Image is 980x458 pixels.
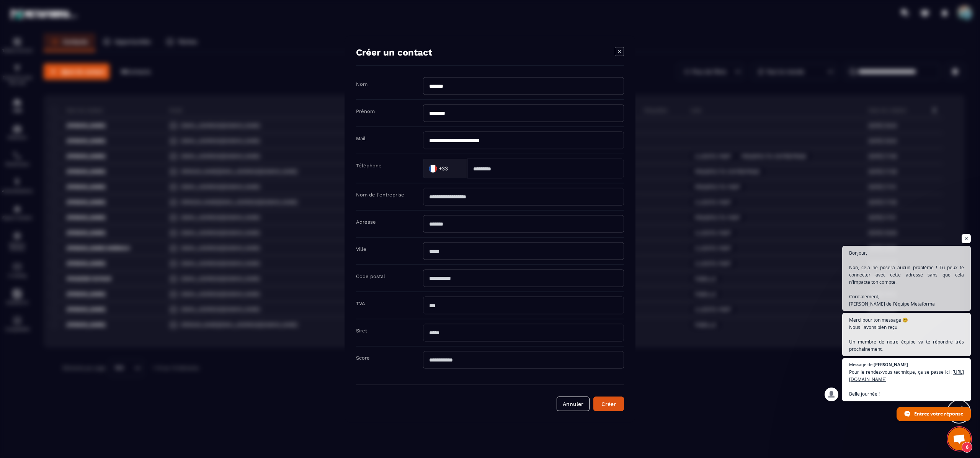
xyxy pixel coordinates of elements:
img: Country Flag [425,161,441,176]
div: Search for option [423,159,467,178]
span: 6 [962,442,972,453]
span: Entrez votre réponse [914,407,963,420]
h4: Créer un contact [356,47,432,58]
button: Créer [593,397,624,411]
span: Pour le rendez-vous technique, ça se passe ici : Belle journée ! [849,368,964,397]
label: Score [356,355,370,361]
label: Nom de l'entreprise [356,192,404,198]
div: Ouvrir le chat [948,427,971,450]
label: Ville [356,246,366,252]
label: TVA [356,301,365,306]
input: Search for option [449,163,459,174]
label: Téléphone [356,163,382,168]
span: [PERSON_NAME] [874,362,908,366]
label: Code postal [356,273,385,279]
button: Annuler [557,397,590,411]
label: Mail [356,136,366,141]
label: Nom [356,81,367,87]
label: Prénom [356,108,375,114]
span: +33 [439,165,448,172]
span: Merci pour ton message 😊 Nous l’avons bien reçu. Un membre de notre équipe va te répondre très pr... [849,316,964,353]
span: Bonjour, Non, cela ne posera aucun problème ! Tu peux te connecter avec cette adresse sans que ce... [849,249,964,308]
label: Siret [356,328,367,334]
label: Adresse [356,219,376,225]
span: Message de [849,362,872,366]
